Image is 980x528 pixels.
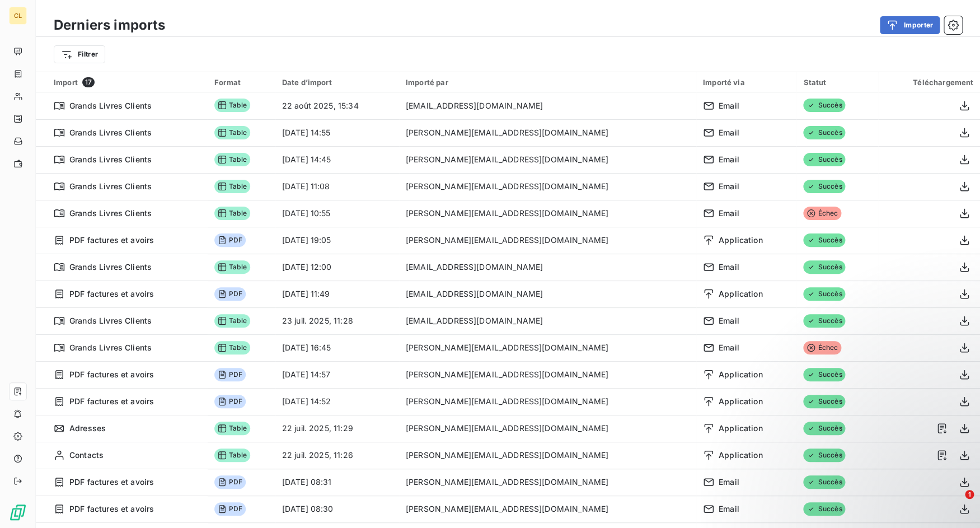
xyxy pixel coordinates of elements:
[719,154,739,165] span: Email
[803,207,841,220] span: Échec
[69,235,154,246] span: PDF factures et avoirs
[803,341,841,354] span: Échec
[54,45,105,63] button: Filtrer
[275,442,399,469] td: 22 juil. 2025, 11:26
[214,78,269,87] div: Format
[214,475,246,489] span: PDF
[282,78,392,87] div: Date d’import
[214,287,246,301] span: PDF
[803,99,845,112] span: Succès
[275,281,399,307] td: [DATE] 11:49
[9,503,27,521] img: Logo LeanPay
[885,78,973,87] div: Téléchargement
[803,260,845,274] span: Succès
[275,415,399,442] td: 22 juil. 2025, 11:29
[275,469,399,496] td: [DATE] 08:31
[69,100,152,111] span: Grands Livres Clients
[803,153,845,166] span: Succès
[719,503,739,515] span: Email
[275,200,399,227] td: [DATE] 10:55
[69,423,106,434] span: Adresses
[214,99,250,112] span: Table
[965,490,974,499] span: 1
[719,288,763,300] span: Application
[942,490,969,517] iframe: Intercom live chat
[275,334,399,361] td: [DATE] 16:45
[214,153,250,166] span: Table
[399,254,696,281] td: [EMAIL_ADDRESS][DOMAIN_NAME]
[69,369,154,380] span: PDF factures et avoirs
[399,281,696,307] td: [EMAIL_ADDRESS][DOMAIN_NAME]
[54,77,201,87] div: Import
[275,307,399,334] td: 23 juil. 2025, 11:28
[803,78,871,87] div: Statut
[719,261,739,273] span: Email
[803,368,845,381] span: Succès
[275,361,399,388] td: [DATE] 14:57
[880,16,940,34] button: Importer
[214,314,250,328] span: Table
[214,180,250,193] span: Table
[399,173,696,200] td: [PERSON_NAME][EMAIL_ADDRESS][DOMAIN_NAME]
[69,342,152,353] span: Grands Livres Clients
[803,180,845,193] span: Succès
[275,92,399,119] td: 22 août 2025, 15:34
[719,100,739,111] span: Email
[399,469,696,496] td: [PERSON_NAME][EMAIL_ADDRESS][DOMAIN_NAME]
[69,127,152,138] span: Grands Livres Clients
[69,288,154,300] span: PDF factures et avoirs
[719,450,763,461] span: Application
[399,496,696,522] td: [PERSON_NAME][EMAIL_ADDRESS][DOMAIN_NAME]
[69,181,152,192] span: Grands Livres Clients
[719,181,739,192] span: Email
[399,227,696,254] td: [PERSON_NAME][EMAIL_ADDRESS][DOMAIN_NAME]
[275,173,399,200] td: [DATE] 11:08
[719,315,739,326] span: Email
[719,476,739,488] span: Email
[214,233,246,247] span: PDF
[69,315,152,326] span: Grands Livres Clients
[719,423,763,434] span: Application
[69,261,152,273] span: Grands Livres Clients
[399,334,696,361] td: [PERSON_NAME][EMAIL_ADDRESS][DOMAIN_NAME]
[275,254,399,281] td: [DATE] 12:00
[69,208,152,219] span: Grands Livres Clients
[214,260,250,274] span: Table
[399,442,696,469] td: [PERSON_NAME][EMAIL_ADDRESS][DOMAIN_NAME]
[214,422,250,435] span: Table
[214,341,250,354] span: Table
[719,208,739,219] span: Email
[275,227,399,254] td: [DATE] 19:05
[719,369,763,380] span: Application
[214,126,250,139] span: Table
[214,502,246,516] span: PDF
[275,119,399,146] td: [DATE] 14:55
[399,415,696,442] td: [PERSON_NAME][EMAIL_ADDRESS][DOMAIN_NAME]
[399,92,696,119] td: [EMAIL_ADDRESS][DOMAIN_NAME]
[803,126,845,139] span: Succès
[803,233,845,247] span: Succès
[214,207,250,220] span: Table
[69,503,154,515] span: PDF factures et avoirs
[719,235,763,246] span: Application
[9,7,27,25] div: CL
[214,448,250,462] span: Table
[275,146,399,173] td: [DATE] 14:45
[399,119,696,146] td: [PERSON_NAME][EMAIL_ADDRESS][DOMAIN_NAME]
[703,78,790,87] div: Importé via
[803,287,845,301] span: Succès
[82,77,95,87] span: 17
[719,127,739,138] span: Email
[69,396,154,407] span: PDF factures et avoirs
[214,395,246,408] span: PDF
[69,476,154,488] span: PDF factures et avoirs
[719,396,763,407] span: Application
[69,450,104,461] span: Contacts
[275,496,399,522] td: [DATE] 08:30
[399,146,696,173] td: [PERSON_NAME][EMAIL_ADDRESS][DOMAIN_NAME]
[803,502,845,516] span: Succès
[719,342,739,353] span: Email
[399,307,696,334] td: [EMAIL_ADDRESS][DOMAIN_NAME]
[214,368,246,381] span: PDF
[406,78,690,87] div: Importé par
